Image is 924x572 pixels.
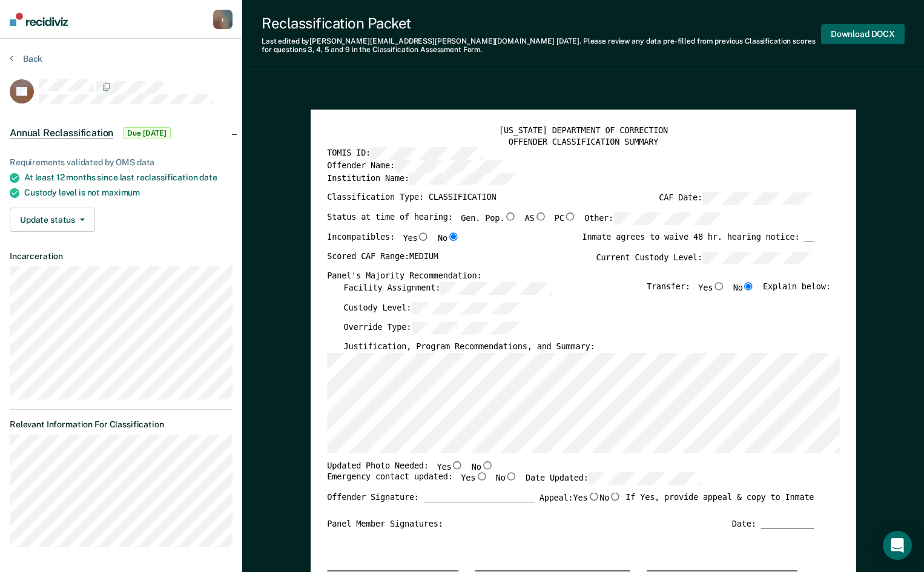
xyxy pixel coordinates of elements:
input: Yes [451,461,463,469]
input: Custody Level: [411,301,523,314]
input: No [609,492,621,501]
label: Appeal: [539,492,621,511]
label: Classification Type: CLASSIFICATION [327,192,496,205]
label: CAF Date: [659,192,814,205]
button: Download DOCX [821,24,905,44]
label: Other: [584,212,725,225]
label: No [495,472,517,485]
input: Facility Assignment: [440,282,552,295]
label: PC [554,212,576,225]
div: Date: ___________ [731,519,814,530]
input: No [742,282,754,291]
label: Current Custody Level: [596,251,814,264]
input: Yes [475,472,487,481]
label: Yes [437,461,463,472]
button: r [213,10,233,29]
label: Scored CAF Range: MEDIUM [327,251,438,264]
input: No [481,461,493,469]
input: Other: [613,212,725,225]
div: Offender Signature: _______________________ If Yes, provide appeal & copy to Inmate [327,492,814,519]
input: Yes [587,492,599,501]
input: No [505,472,517,481]
input: PC [564,212,576,221]
span: maximum [102,188,140,197]
label: Yes [403,232,429,244]
dt: Relevant Information For Classification [10,419,233,430]
label: Custody Level: [343,301,523,314]
div: [US_STATE] DEPARTMENT OF CORRECTION [327,126,839,137]
div: OFFENDER CLASSIFICATION SUMMARY [327,137,839,148]
label: Date Updated: [526,472,700,485]
div: Panel's Majority Recommendation: [327,271,814,282]
input: Yes [417,232,429,241]
label: Yes [573,492,599,504]
dt: Incarceration [10,251,233,261]
input: Gen. Pop. [504,212,516,221]
div: Last edited by [PERSON_NAME][EMAIL_ADDRESS][PERSON_NAME][DOMAIN_NAME] . Please review any data pr... [262,37,821,54]
img: Recidiviz [10,13,68,26]
div: At least 12 months since last reclassification [24,173,233,183]
label: Yes [461,472,487,485]
input: Yes [713,282,725,291]
label: Facility Assignment: [343,282,552,295]
input: Current Custody Level: [702,251,814,264]
span: Due [DATE] [123,127,171,139]
span: Annual Reclassification [10,127,113,139]
div: Updated Photo Needed: [327,461,493,472]
label: Gen. Pop. [461,212,516,225]
div: Inmate agrees to waive 48 hr. hearing notice: __ [582,232,814,251]
input: Date Updated: [588,472,699,485]
input: AS [534,212,546,221]
input: TOMIS ID: [371,147,482,160]
div: Status at time of hearing: [327,212,725,232]
label: No [599,492,621,504]
label: Offender Name: [327,160,506,173]
label: No [438,232,460,244]
input: Institution Name: [409,173,521,185]
span: [DATE] [556,37,579,45]
div: Incompatibles: [327,232,459,251]
div: Requirements validated by OMS data [10,157,233,168]
input: Override Type: [411,321,523,334]
label: No [733,282,754,295]
div: Emergency contact updated: [327,472,700,492]
input: Offender Name: [395,160,506,173]
div: Custody level is not [24,188,233,198]
div: Open Intercom Messenger [883,531,912,560]
label: Yes [698,282,725,295]
div: Panel Member Signatures: [327,519,443,530]
label: TOMIS ID: [327,147,482,160]
label: Institution Name: [327,173,521,185]
input: CAF Date: [702,192,814,205]
button: Back [10,53,42,64]
label: Justification, Program Recommendations, and Summary: [343,341,595,352]
div: Transfer: Explain below: [646,282,830,302]
input: No [447,232,460,241]
label: Override Type: [343,321,523,334]
div: Reclassification Packet [262,15,821,32]
button: Update status [10,208,95,232]
span: date [199,173,217,182]
label: AS [524,212,546,225]
label: No [471,461,493,472]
